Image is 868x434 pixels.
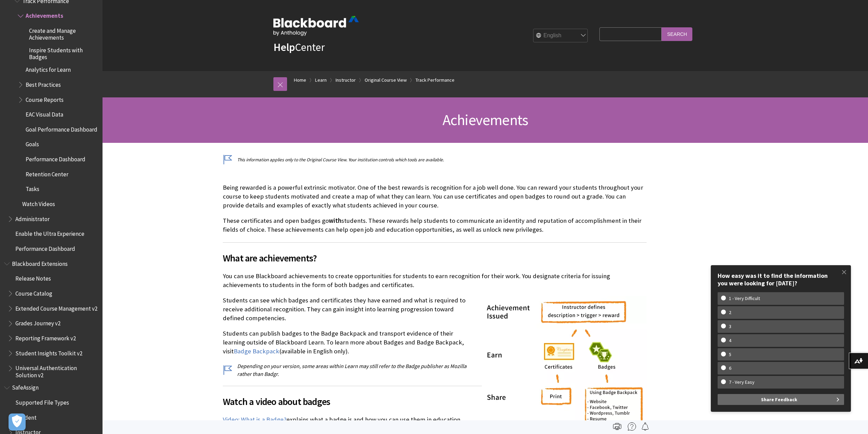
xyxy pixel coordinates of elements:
span: Student Insights Toolkit v2 [15,348,82,357]
w-span: 3 [721,324,739,329]
span: Supported File Types [15,397,69,406]
span: Extended Course Management v2 [15,303,97,312]
w-span: 7 - Very Easy [721,379,762,385]
span: Goals [26,139,39,148]
span: Create and Manage Achievements [29,25,98,41]
span: Course Reports [26,94,64,103]
span: Analytics for Learn [26,64,71,73]
span: Retention Center [26,168,68,178]
span: Inspire Students with Badges [29,44,98,60]
p: Being rewarded is a powerful extrinsic motivator. One of the best rewards is recognition for a jo... [223,183,647,210]
span: Administrator [15,213,50,222]
span: Release Notes [15,273,51,282]
p: This information applies only to the Original Course View. Your institution controls which tools ... [223,157,647,163]
span: Watch Videos [22,198,55,207]
img: Follow this page [641,422,649,431]
a: Instructor [336,76,356,84]
img: Blackboard by Anthology [273,16,359,36]
a: Badge Backpack [234,347,279,355]
span: Goal Performance Dashboard [26,124,97,133]
w-span: 1 - Very Difficult [721,296,768,301]
w-span: 5 [721,352,739,357]
a: Original Course View [365,76,407,84]
button: Share Feedback [718,394,844,405]
span: Reporting Framework v2 [15,333,76,342]
img: More help [628,422,636,431]
span: with [329,217,341,225]
w-span: 6 [721,365,739,371]
p: Depending on your version, some areas within Learn may still refer to the Badge publisher as Mozi... [223,362,647,378]
select: Site Language Selector [533,29,588,43]
a: HelpCenter [273,40,325,54]
span: Course Catalog [15,288,52,297]
span: Tasks [26,184,39,193]
span: Best Practices [26,79,61,88]
img: Print [613,422,621,431]
span: Achievements [443,110,528,129]
span: Performance Dashboard [26,153,85,163]
nav: Book outline for Blackboard Extensions [4,258,98,379]
p: Students can see which badges and certificates they have earned and what is required to receive a... [223,296,647,323]
w-span: 4 [721,338,739,343]
p: explains what a badge is and how you can use them in education. [223,415,647,424]
a: Learn [315,76,327,84]
span: Performance Dashboard [15,243,75,252]
input: Search [662,27,692,41]
span: Student [15,412,37,421]
a: Video: What is a Badge? [223,416,286,424]
span: Grades Journey v2 [15,318,60,327]
w-span: 2 [721,310,739,315]
span: Achievements [26,10,63,19]
p: You can use Blackboard achievements to create opportunities for students to earn recognition for ... [223,272,647,289]
span: Blackboard Extensions [12,258,68,267]
p: These certificates and open badges go students. These rewards help students to communicate an ide... [223,216,647,234]
span: Enable the Ultra Experience [15,228,84,238]
strong: Help [273,40,295,54]
span: Watch a video about badges [223,394,468,409]
p: Students can publish badges to the Badge Backpack and transport evidence of their learning outsid... [223,329,647,356]
a: Home [294,76,306,84]
button: Open Preferences [9,413,26,431]
a: Track Performance [416,76,455,84]
span: Share Feedback [761,394,797,405]
span: SafeAssign [12,382,39,391]
span: What are achievements? [223,251,647,265]
span: Universal Authentication Solution v2 [15,363,98,379]
div: How easy was it to find the information you were looking for [DATE]? [718,272,844,287]
span: EAC Visual Data [26,109,63,118]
